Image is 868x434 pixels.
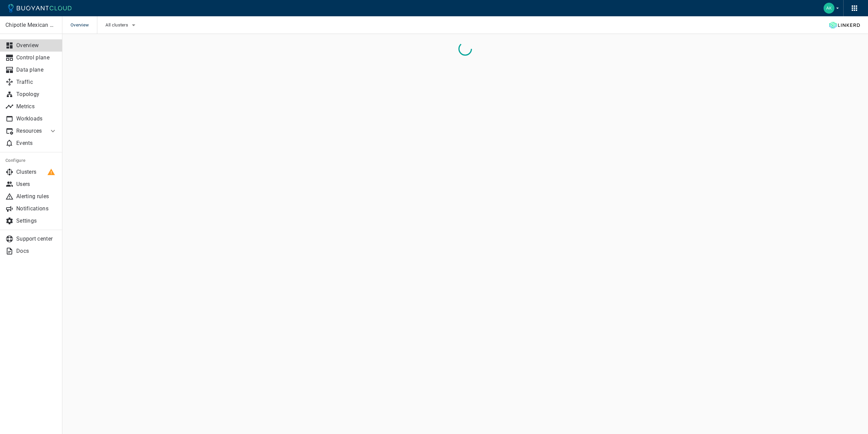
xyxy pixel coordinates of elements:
span: All clusters [105,22,130,28]
p: Resources [16,128,43,134]
p: Alerting rules [16,193,57,200]
p: Docs [16,248,57,254]
span: Overview [71,16,97,34]
p: Support center [16,235,57,242]
p: Control plane [16,54,57,61]
p: Clusters [16,169,57,175]
p: Metrics [16,103,57,110]
p: Workloads [16,115,57,122]
p: Traffic [16,79,57,86]
p: Settings [16,218,57,224]
button: All clusters [105,20,138,30]
p: Overview [16,42,57,49]
p: Data plane [16,67,57,73]
p: Topology [16,91,57,98]
img: Adam Kemper [824,3,834,14]
p: Events [16,140,57,147]
h5: Configure [5,158,57,163]
p: Notifications [16,205,57,212]
p: Users [16,181,57,188]
p: Chipotle Mexican Grill [5,22,57,29]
